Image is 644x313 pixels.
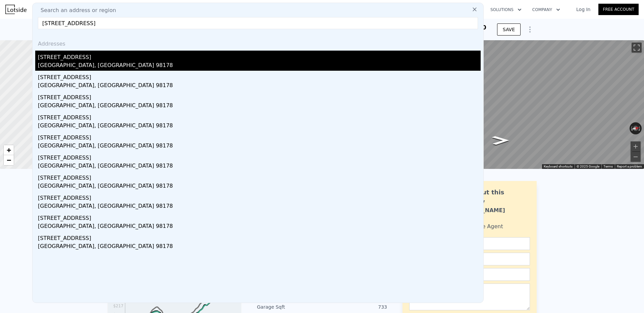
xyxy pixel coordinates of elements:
[38,122,481,131] div: [GEOGRAPHIC_DATA], [GEOGRAPHIC_DATA] 98178
[38,51,481,61] div: [STREET_ADDRESS]
[113,304,123,308] tspan: $217
[38,182,481,191] div: [GEOGRAPHIC_DATA], [GEOGRAPHIC_DATA] 98178
[631,152,641,162] button: Zoom out
[632,43,642,53] button: Toggle fullscreen view
[322,304,387,310] div: 733
[598,4,639,15] a: Free Account
[38,171,481,182] div: [STREET_ADDRESS]
[38,151,481,162] div: [STREET_ADDRESS]
[603,165,613,168] a: Terms
[497,23,521,36] button: SAVE
[527,4,566,16] button: Company
[631,141,641,151] button: Zoom in
[38,91,481,102] div: [STREET_ADDRESS]
[4,145,14,155] a: Zoom in
[544,164,573,169] button: Keyboard shortcuts
[485,4,527,16] button: Solutions
[35,6,116,14] span: Search an address or region
[7,146,11,154] span: +
[38,222,481,232] div: [GEOGRAPHIC_DATA], [GEOGRAPHIC_DATA] 98178
[630,122,633,134] button: Rotate counterclockwise
[629,125,642,132] button: Reset the view
[38,81,481,91] div: [GEOGRAPHIC_DATA], [GEOGRAPHIC_DATA] 98178
[7,156,11,164] span: −
[38,61,481,71] div: [GEOGRAPHIC_DATA], [GEOGRAPHIC_DATA] 98178
[455,188,530,206] div: Ask about this property
[38,102,481,111] div: [GEOGRAPHIC_DATA], [GEOGRAPHIC_DATA] 98178
[38,71,481,81] div: [STREET_ADDRESS]
[577,165,599,168] span: © 2025 Google
[38,17,478,29] input: Enter an address, city, region, neighborhood or zip code
[38,142,481,151] div: [GEOGRAPHIC_DATA], [GEOGRAPHIC_DATA] 98178
[5,5,26,14] img: Lotside
[38,111,481,122] div: [STREET_ADDRESS]
[38,191,481,202] div: [STREET_ADDRESS]
[4,155,14,165] a: Zoom out
[38,242,481,252] div: [GEOGRAPHIC_DATA], [GEOGRAPHIC_DATA] 98178
[638,122,642,134] button: Rotate clockwise
[38,162,481,171] div: [GEOGRAPHIC_DATA], [GEOGRAPHIC_DATA] 98178
[455,206,530,223] div: [PERSON_NAME] Bahadur
[35,35,481,51] div: Addresses
[568,6,598,13] a: Log In
[38,131,481,142] div: [STREET_ADDRESS]
[38,232,481,242] div: [STREET_ADDRESS]
[617,165,642,168] a: Report a problem
[38,211,481,222] div: [STREET_ADDRESS]
[38,202,481,211] div: [GEOGRAPHIC_DATA], [GEOGRAPHIC_DATA] 98178
[485,134,516,147] path: Go North, 72nd Dr NE
[523,23,537,36] button: Show Options
[257,304,322,310] div: Garage Sqft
